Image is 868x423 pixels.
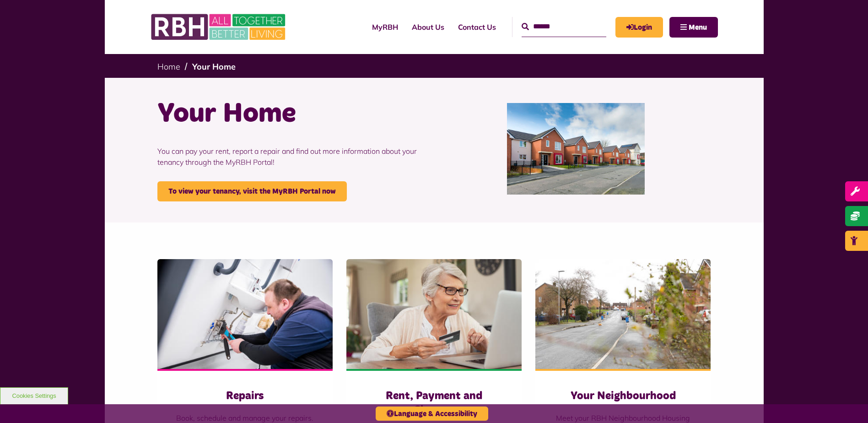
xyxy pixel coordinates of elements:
[365,389,503,418] h3: Rent, Payment and Charges
[157,61,180,72] a: Home
[535,259,711,369] img: SAZMEDIA RBH 22FEB24 79
[615,17,663,38] a: MyRBH
[346,259,522,369] img: Old Woman Paying Bills Online J745CDU
[192,61,236,72] a: Your Home
[157,96,427,132] h1: Your Home
[157,132,427,181] p: You can pay your rent, report a repair and find out more information about your tenancy through t...
[157,181,347,201] a: To view your tenancy, visit the MyRBH Portal now
[689,24,707,31] span: Menu
[507,103,645,195] img: Curzon Road
[669,17,718,38] button: Navigation
[151,9,288,45] img: RBH
[157,259,333,369] img: RBH(257)
[451,15,503,39] a: Contact Us
[405,15,451,39] a: About Us
[365,15,405,39] a: MyRBH
[376,407,488,421] button: Language & Accessibility
[176,389,314,403] h3: Repairs
[554,389,692,403] h3: Your Neighbourhood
